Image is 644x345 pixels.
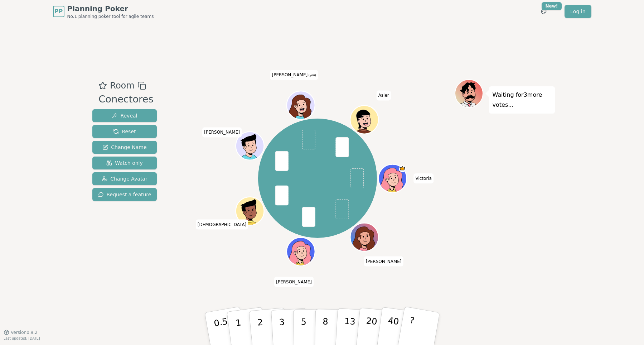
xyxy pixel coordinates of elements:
[413,173,434,183] span: Click to change your name
[98,92,153,107] div: Conectores
[399,165,406,172] span: Victoria is the host
[110,79,134,92] span: Room
[92,141,157,154] button: Change Name
[112,112,137,119] span: Reveal
[196,219,248,229] span: Click to change your name
[565,5,591,18] a: Log in
[287,92,314,118] button: Click to change your avatar
[98,79,107,92] button: Add as favourite
[92,172,157,185] button: Change Avatar
[67,14,154,19] span: No.1 planning poker tool for agile teams
[308,74,316,77] span: (you)
[53,4,154,19] a: PPPlanning PokerNo.1 planning poker tool for agile teams
[106,159,143,167] span: Watch only
[113,128,136,135] span: Reset
[92,109,157,122] button: Reveal
[270,70,318,80] span: Click to change your name
[54,7,63,16] span: PP
[67,4,154,14] span: Planning Poker
[102,175,147,182] span: Change Avatar
[92,188,157,201] button: Request a feature
[377,90,391,100] span: Click to change your name
[4,336,40,340] span: Last updated: [DATE]
[364,256,403,266] span: Click to change your name
[92,125,157,138] button: Reset
[493,90,551,110] p: Waiting for 3 more votes...
[11,330,38,335] span: Version 0.9.2
[102,144,146,151] span: Change Name
[274,277,314,287] span: Click to change your name
[98,191,151,198] span: Request a feature
[92,157,157,169] button: Watch only
[202,127,242,137] span: Click to change your name
[537,5,550,18] button: New!
[4,330,38,335] button: Version0.9.2
[542,2,562,10] div: New!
